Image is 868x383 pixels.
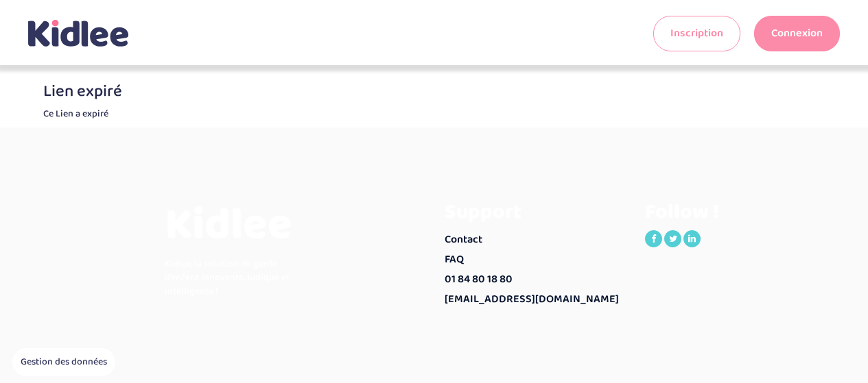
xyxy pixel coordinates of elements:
[445,201,625,223] h3: Support
[43,82,825,100] h3: Lien expiré
[754,16,840,51] a: Connexion
[445,230,625,250] a: Contact
[445,270,625,290] a: 01 84 80 18 80
[165,201,302,250] h3: Kidlee
[12,348,115,377] button: Gestion des données
[21,356,107,369] span: Gestion des données
[445,250,625,270] a: FAQ
[43,107,825,121] p: Ce Lien a expiré
[445,290,625,310] a: [EMAIL_ADDRESS][DOMAIN_NAME]
[165,257,302,298] p: Kidlee, la solution de garde d’enfant innovante, ludique et intelligente !
[653,16,740,51] a: Inscription
[645,201,825,223] h3: Follow !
